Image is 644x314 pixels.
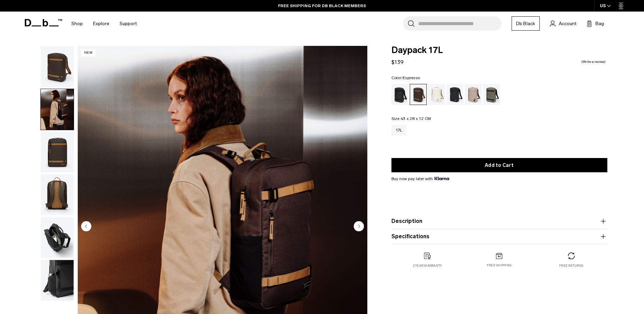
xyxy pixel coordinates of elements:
a: Forest Green [483,84,500,105]
a: Charcoal Grey [446,84,463,105]
img: Daypack 17L Espresso [41,89,74,130]
a: Explore [93,12,109,36]
nav: Main Navigation [66,12,142,36]
a: Black Out [391,84,408,105]
a: 17L [391,125,407,136]
img: Daypack 17L Espresso [41,260,74,301]
span: Buy now pay later with [391,176,449,182]
button: Next slide [354,221,364,232]
img: Daypack 17L Espresso [41,46,74,87]
a: FREE SHIPPING FOR DB BLACK MEMBERS [278,3,366,9]
span: Bag [595,20,604,27]
a: Fogbow Beige [465,84,482,105]
span: Account [559,20,576,27]
p: 2 year warranty [413,263,442,268]
span: Espresso [403,75,420,80]
a: Account [550,19,576,28]
legend: Size: [391,117,431,121]
p: New [81,49,96,56]
img: Daypack 17L Espresso [41,217,74,258]
button: Daypack 17L Espresso [40,89,74,130]
p: Free returns [559,263,583,268]
a: Espresso [410,84,427,105]
button: Daypack 17L Espresso [40,174,74,215]
img: {"height" => 20, "alt" => "Klarna"} [435,177,449,180]
img: Daypack 17L Espresso [41,174,74,215]
p: Free shipping [487,263,512,268]
button: Bag [587,19,604,28]
a: Support [119,12,137,36]
button: Description [391,217,607,225]
span: Daypack 17L [391,46,607,55]
legend: Color: [391,76,420,80]
button: Daypack 17L Espresso [40,46,74,87]
span: $139 [391,59,404,65]
button: Daypack 17L Espresso [40,217,74,258]
img: Daypack 17L Espresso [41,132,74,173]
button: Daypack 17L Espresso [40,132,74,173]
button: Previous slide [81,221,91,232]
a: Shop [71,12,83,36]
a: Oatmilk [428,84,445,105]
button: Specifications [391,232,607,241]
a: Write a review [581,60,606,64]
span: 43 x 28 x 12 CM [401,116,431,121]
button: Add to Cart [391,158,607,172]
a: Db Black [512,16,540,31]
button: Daypack 17L Espresso [40,260,74,301]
